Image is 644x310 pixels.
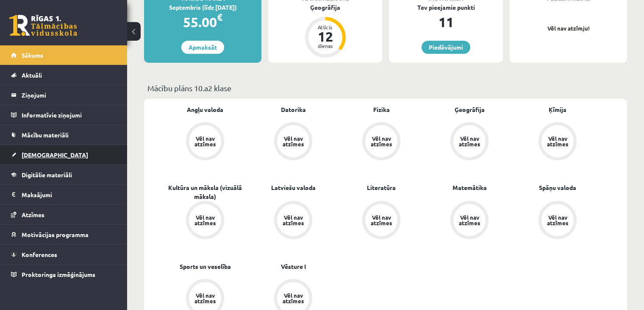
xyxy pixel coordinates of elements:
a: Vēl nav atzīmes [425,122,514,162]
div: Vēl nav atzīmes [546,136,569,147]
div: Vēl nav atzīmes [193,215,217,226]
a: Vēl nav atzīmes [249,201,337,241]
a: Ģeogrāfija Atlicis 12 dienas [268,3,382,59]
a: Vēsture I [281,262,306,271]
div: Ģeogrāfija [268,3,382,12]
p: Vēl nav atzīmju! [514,24,623,33]
span: Mācību materiāli [22,131,69,139]
span: Sākums [22,51,43,59]
span: Proktoringa izmēģinājums [22,271,95,278]
a: Piedāvājumi [422,41,470,54]
p: Mācību plāns 10.a2 klase [147,82,624,94]
span: Digitālie materiāli [22,171,72,179]
a: Sākums [11,45,117,65]
div: dienas [313,43,338,48]
div: Vēl nav atzīmes [369,215,393,226]
a: Kultūra un māksla (vizuālā māksla) [161,183,249,201]
span: Motivācijas programma [22,231,89,238]
div: Vēl nav atzīmes [281,136,305,147]
a: [DEMOGRAPHIC_DATA] [11,145,117,165]
legend: Ziņojumi [22,85,117,105]
a: Vēl nav atzīmes [514,122,602,162]
a: Informatīvie ziņojumi [11,105,117,125]
div: Septembris (līdz [DATE]) [144,3,261,12]
div: Vēl nav atzīmes [281,293,305,304]
a: Latviešu valoda [271,183,316,192]
a: Angļu valoda [187,105,223,114]
span: Atzīmes [22,211,44,218]
div: 11 [389,12,503,32]
div: Vēl nav atzīmes [458,136,481,147]
a: Proktoringa izmēģinājums [11,265,117,284]
a: Vēl nav atzīmes [337,201,425,241]
a: Konferences [11,245,117,264]
a: Maksājumi [11,185,117,204]
a: Digitālie materiāli [11,165,117,184]
a: Apmaksāt [181,41,224,54]
a: Vēl nav atzīmes [514,201,602,241]
a: Spāņu valoda [539,183,576,192]
span: € [217,11,222,23]
span: Aktuāli [22,71,42,79]
span: [DEMOGRAPHIC_DATA] [22,151,88,159]
a: Vēl nav atzīmes [161,201,249,241]
div: Vēl nav atzīmes [281,215,305,226]
a: Ģeogrāfija [455,105,485,114]
span: Konferences [22,251,57,258]
div: 12 [313,30,338,43]
div: 55.00 [144,12,261,32]
div: Vēl nav atzīmes [546,215,569,226]
a: Literatūra [367,183,396,192]
a: Datorika [281,105,306,114]
div: Vēl nav atzīmes [369,136,393,147]
a: Aktuāli [11,65,117,85]
a: Rīgas 1. Tālmācības vidusskola [9,15,77,36]
div: Vēl nav atzīmes [458,215,481,226]
legend: Maksājumi [22,185,117,204]
div: Atlicis [313,25,338,30]
a: Vēl nav atzīmes [337,122,425,162]
legend: Informatīvie ziņojumi [22,105,117,125]
div: Vēl nav atzīmes [193,293,217,304]
a: Motivācijas programma [11,225,117,244]
a: Vēl nav atzīmes [161,122,249,162]
a: Ķīmija [549,105,566,114]
a: Vēl nav atzīmes [425,201,514,241]
a: Mācību materiāli [11,125,117,145]
div: Tev pieejamie punkti [389,3,503,12]
a: Ziņojumi [11,85,117,105]
a: Atzīmes [11,205,117,224]
a: Vēl nav atzīmes [249,122,337,162]
div: Vēl nav atzīmes [193,136,217,147]
a: Fizika [373,105,390,114]
a: Matemātika [452,183,487,192]
a: Sports un veselība [180,262,231,271]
